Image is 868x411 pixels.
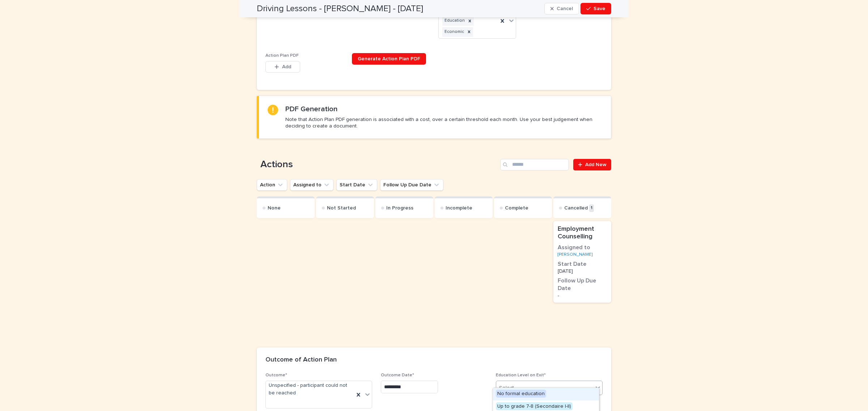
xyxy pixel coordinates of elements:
a: [PERSON_NAME] [558,252,592,257]
p: [DATE] [558,269,607,274]
span: Up to grade 7-8 (Secondaire I-II) [496,402,573,410]
p: Employment Counselling [558,225,607,241]
p: 1 [589,204,594,212]
p: Cancelled [564,205,588,211]
button: Cancel [544,3,579,14]
span: Add New [585,162,607,167]
button: Add [265,61,300,73]
h2: Driving Lessons - [PERSON_NAME] - [DATE] [257,4,423,14]
button: Start Date [336,179,377,191]
div: Economic [442,27,465,37]
p: In Progress [386,205,413,211]
div: Education [442,16,466,26]
span: No formal education [496,390,546,398]
p: None [268,205,281,211]
a: Employment CounsellingAssigned to[PERSON_NAME] Start Date[DATE]Follow Up Due Date- [553,221,611,303]
p: Incomplete [446,205,472,211]
h3: Assigned to [558,244,607,252]
button: Save [580,3,611,14]
button: Action [257,179,287,191]
span: Cancel [557,6,573,11]
span: Outcome* [265,373,287,377]
button: Assigned to [290,179,333,191]
h3: Follow Up Due Date [558,277,607,293]
span: Generate Action Plan PDF [358,56,420,61]
p: Not Started [327,205,356,211]
a: Add New [573,159,611,170]
span: Add [282,64,291,69]
span: Outcome Date* [381,373,414,377]
h2: Outcome of Action Plan [265,356,337,364]
div: Select... [499,384,517,392]
span: Save [593,6,605,11]
input: Search [500,159,569,170]
p: - [558,293,607,298]
button: Follow Up Due Date [380,179,443,191]
p: Note that Action Plan PDF generation is associated with a cost, over a certain threshold each mon... [285,116,602,129]
span: Unspecified - participant could not be reached [269,382,351,397]
h1: Actions [257,159,497,170]
h3: Start Date [558,260,607,268]
div: No formal education [493,388,599,401]
p: Complete [505,205,528,211]
span: Action Plan PDF [265,53,299,58]
span: Education Level on Exit* [496,373,546,377]
h2: PDF Generation [285,105,337,113]
a: Generate Action Plan PDF [352,53,426,65]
